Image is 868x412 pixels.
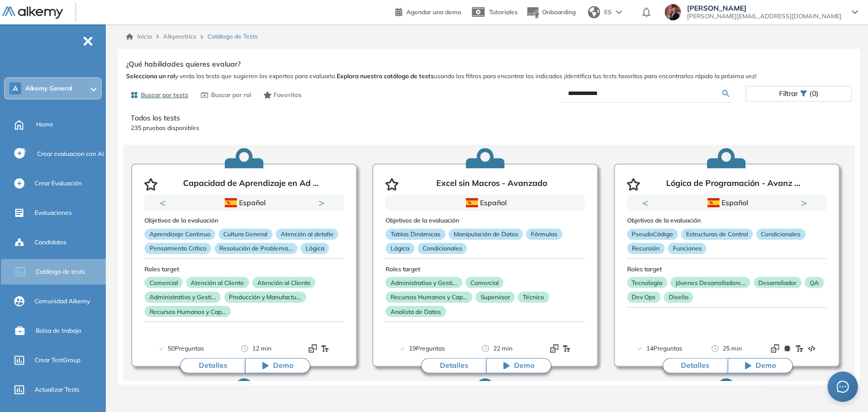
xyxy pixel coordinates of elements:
[276,229,338,240] p: Atención al detalle
[25,84,72,92] span: Alkemy General
[144,229,215,240] p: Aprendizaje Continuo
[131,123,847,133] p: 235 pruebas disponibles
[321,344,329,353] img: Format test logo
[141,90,188,100] span: Buscar por tests
[526,229,562,240] p: Fórmulas
[35,356,80,365] span: Crear TestGroup
[211,90,251,100] span: Buscar por rol
[754,277,801,288] p: Desarrollador
[663,197,790,208] div: Español
[385,277,462,288] p: Administrativo y Gesti...
[35,208,72,217] span: Evaluaciones
[35,385,79,394] span: Actualizar Tests
[779,86,797,101] span: Filtrar
[181,197,308,208] div: Español
[144,217,344,224] h3: Objetivos de la evaluación
[421,358,486,373] button: Detalles
[526,2,576,23] button: Onboarding
[810,86,819,101] span: (0)
[627,266,826,273] h3: Roles target
[756,229,805,240] p: Condicionales
[35,297,90,306] span: Comunidad Alkemy
[126,72,175,80] b: Selecciona un rol
[274,90,301,100] span: Favoritos
[627,217,826,224] h3: Objetivos de la evaluación
[627,277,667,288] p: Tecnología
[493,343,513,354] span: 22 min
[807,344,816,353] img: Format test logo
[725,211,733,212] button: 2
[783,344,791,353] img: Format test logo
[126,86,192,104] button: Buscar por tests
[131,113,847,123] p: Todos los tests
[448,229,523,240] p: Manipulación de Datos
[215,243,297,254] p: Resolución de Problema...
[35,238,67,247] span: Candidatos
[687,12,842,20] span: [PERSON_NAME][EMAIL_ADDRESS][DOMAIN_NAME]
[465,277,503,288] p: Comercial
[395,5,461,17] a: Agendar una demo
[318,198,328,208] button: Next
[196,86,255,104] button: Buscar por rol
[242,211,250,212] button: 2
[385,243,414,254] p: Lógica
[708,211,721,212] button: 1
[36,267,85,276] span: Catálogo de tests
[219,229,273,240] p: Cultura General
[309,344,317,353] img: Format test logo
[627,292,661,303] p: Dev Ops
[707,198,720,207] img: ESP
[163,33,196,40] span: Alkymetrics
[728,358,793,373] button: Demo
[385,229,445,240] p: Tablas Dinámicas
[126,59,241,70] span: ¿Qué habilidades quieres evaluar?
[226,211,238,212] button: 1
[627,229,678,240] p: PseudoCódigo
[627,243,665,254] p: Recursión
[144,306,231,317] p: Recursos Humanos y Cap...
[406,8,461,16] span: Agendar una demo
[417,243,467,254] p: Condicionales
[160,198,170,208] button: Previous
[668,243,706,254] p: Funciones
[144,243,211,254] p: Pensamiento Crítico
[186,277,249,288] p: Atención al Cliente
[681,229,753,240] p: Estructuras de Control
[144,277,183,288] p: Comercial
[436,178,547,191] p: Excel sin Macros - Avanzado
[225,198,237,207] img: ESP
[756,361,776,371] span: Demo
[737,211,745,212] button: 3
[801,198,811,208] button: Next
[252,343,272,354] span: 12 min
[604,8,612,17] span: ES
[804,277,823,288] p: QA
[409,343,445,354] span: 19 Preguntas
[385,292,472,303] p: Recursos Humanos y Cap...
[664,292,693,303] p: Diseño
[180,358,245,373] button: Detalles
[514,361,534,371] span: Demo
[36,120,53,129] span: Home
[252,277,315,288] p: Atención al Cliente
[466,198,478,207] img: ESP
[646,343,682,354] span: 14 Preguntas
[723,343,742,354] span: 25 min
[385,217,585,224] h3: Objetivos de la evaluación
[486,358,551,373] button: Demo
[666,178,800,191] p: Lógica de Programación - Avanz ...
[144,266,344,273] h3: Roles target
[385,266,585,273] h3: Roles target
[301,243,329,254] p: Lógica
[771,344,779,353] img: Format test logo
[337,72,434,80] b: Explora nuestro catálogo de tests
[273,361,293,371] span: Demo
[259,86,306,104] button: Favoritos
[2,7,63,19] img: Logo
[144,292,221,303] p: Administrativo y Gesti...
[588,6,600,18] img: world
[616,10,622,14] img: arrow
[37,149,104,159] span: Crear evaluacion con AI
[36,326,81,335] span: Bolsa de trabajo
[687,4,842,12] span: [PERSON_NAME]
